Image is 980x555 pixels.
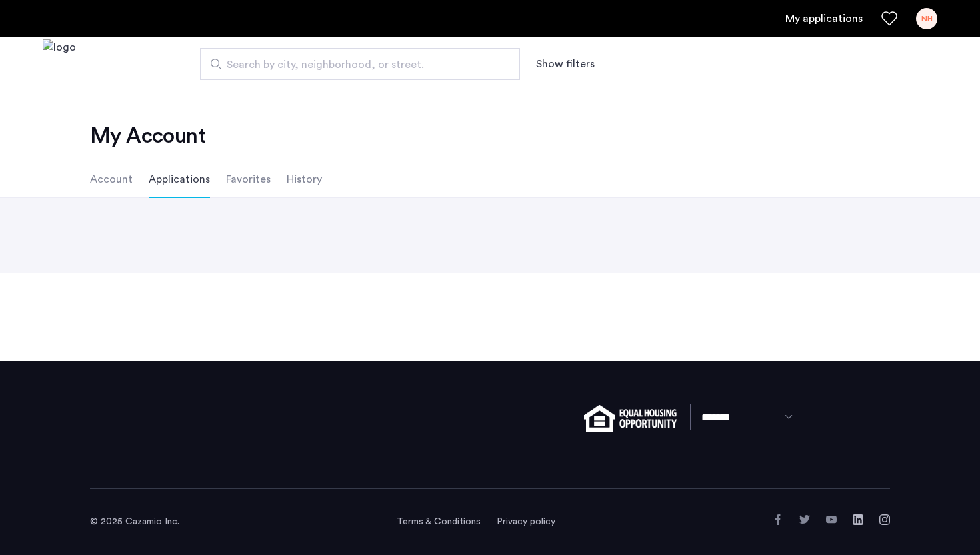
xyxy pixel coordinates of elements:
[785,11,863,27] a: My application
[200,48,520,80] input: Apartment Search
[227,57,483,73] span: Search by city, neighborhood, or street.
[773,514,783,525] a: Facebook
[149,161,210,198] li: Applications
[287,161,322,198] li: History
[690,404,805,430] select: Language select
[90,517,179,526] span: © 2025 Cazamio Inc.
[799,514,810,525] a: Twitter
[90,123,890,149] h2: My Account
[916,8,937,29] div: NH
[536,56,595,72] button: Show or hide filters
[879,514,890,525] a: Instagram
[853,514,863,525] a: LinkedIn
[497,515,555,528] a: Privacy policy
[397,515,481,528] a: Terms and conditions
[584,405,677,432] img: equal-housing.png
[90,161,133,198] li: Account
[43,39,76,89] img: logo
[826,514,837,525] a: YouTube
[881,11,897,27] a: Favorites
[226,161,271,198] li: Favorites
[43,39,76,89] a: Cazamio logo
